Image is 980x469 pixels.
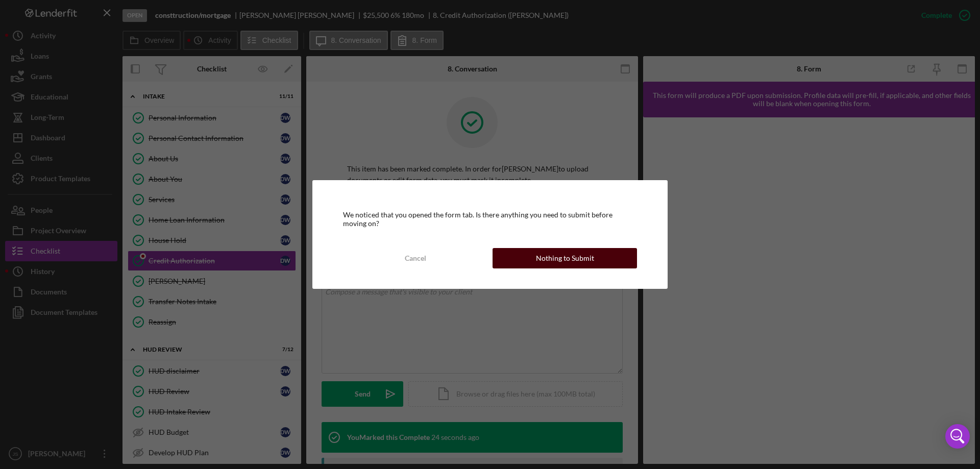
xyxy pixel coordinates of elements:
[493,248,637,268] button: Nothing to Submit
[343,211,637,227] div: We noticed that you opened the form tab. Is there anything you need to submit before moving on?
[405,248,426,268] div: Cancel
[343,248,487,268] button: Cancel
[536,248,594,268] div: Nothing to Submit
[945,424,970,449] div: Open Intercom Messenger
